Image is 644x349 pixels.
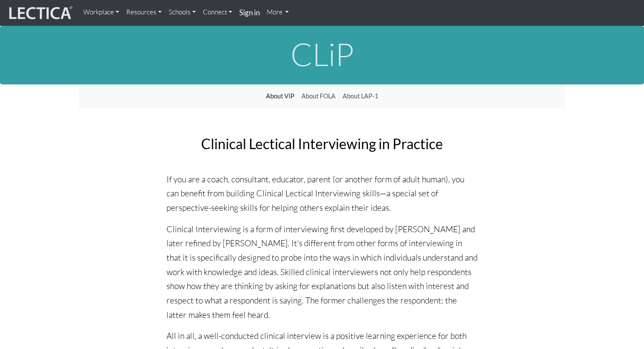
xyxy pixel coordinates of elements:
a: About LAP-1 [339,88,382,105]
a: Workplace [80,3,123,21]
a: More [263,3,293,21]
h1: CLiP [79,37,565,71]
strong: Sign in [239,8,260,17]
a: About FOLA [298,88,339,105]
h2: Clinical Lectical Interviewing in Practice [166,136,478,151]
a: Resources [123,3,165,21]
img: lecticalive [7,5,73,21]
a: Schools [165,3,199,21]
a: About ViP [262,88,298,105]
p: If you are a coach, consultant, educator, parent (or another form of adult human), you can benefi... [166,172,478,215]
p: Clinical Interviewing is a form of interviewing first developed by [PERSON_NAME] and later refine... [166,222,478,322]
a: Sign in [236,3,263,22]
a: Connect [199,3,236,21]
